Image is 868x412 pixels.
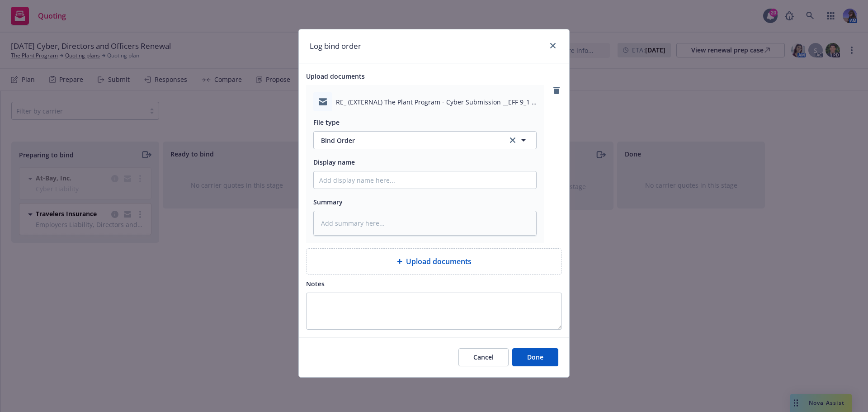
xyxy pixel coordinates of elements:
button: Done [512,348,558,366]
a: remove [551,85,562,96]
div: Upload documents [306,248,562,275]
span: Done [527,353,543,361]
span: Notes [306,279,325,288]
span: Display name [313,158,355,166]
span: File type [313,118,340,127]
input: Add display name here... [314,171,536,189]
button: Bind Orderclear selection [313,131,537,149]
a: close [547,40,558,51]
h1: Log bind order [310,40,361,52]
span: Cancel [473,353,494,361]
span: Upload documents [306,72,365,81]
a: clear selection [507,135,518,146]
span: Bind Order [321,136,498,145]
button: Cancel [458,348,509,366]
span: RE_ (EXTERNAL) The Plant Program - Cyber Submission __EFF 9_1 _ Policy #AB-6719435-01.msg [336,97,537,107]
span: Upload documents [406,256,472,267]
span: Summary [313,198,343,206]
